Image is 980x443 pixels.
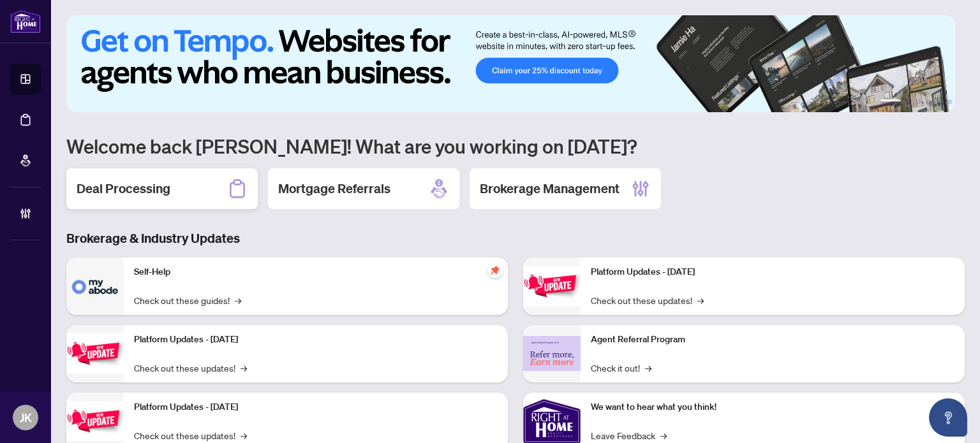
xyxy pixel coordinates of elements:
a: Check out these updates!→ [134,361,247,375]
p: Platform Updates - [DATE] [591,265,954,279]
span: → [241,361,247,375]
button: 1 [880,99,901,105]
p: Platform Updates - [DATE] [134,400,498,414]
img: Agent Referral Program [523,336,581,371]
span: JK [20,409,32,426]
span: → [645,361,651,375]
img: Slide 0 [66,15,955,112]
a: Check out these guides!→ [134,293,241,307]
button: 6 [947,99,952,105]
img: logo [10,10,41,33]
a: Leave Feedback→ [591,428,667,442]
p: We want to hear what you think! [591,400,954,414]
button: 5 [937,99,942,105]
a: Check it out!→ [591,361,651,375]
img: Platform Updates - September 16, 2025 [66,333,124,374]
h2: Brokerage Management [480,180,620,198]
span: → [241,428,247,442]
button: 2 [906,99,911,105]
p: Platform Updates - [DATE] [134,333,498,347]
h2: Deal Processing [77,180,170,198]
img: Self-Help [66,258,124,315]
span: → [660,428,667,442]
h3: Brokerage & Industry Updates [66,229,965,247]
span: → [697,293,704,307]
img: Platform Updates - June 23, 2025 [523,266,581,306]
p: Self-Help [134,265,498,279]
img: Platform Updates - July 21, 2025 [66,401,124,441]
span: → [235,293,241,307]
button: 4 [926,99,932,105]
p: Agent Referral Program [591,333,954,347]
span: pushpin [487,263,503,278]
button: Open asap [929,398,967,437]
a: Check out these updates!→ [134,428,247,442]
h1: Welcome back [PERSON_NAME]! What are you working on [DATE]? [66,134,965,158]
a: Check out these updates!→ [591,293,704,307]
h2: Mortgage Referrals [278,180,390,198]
button: 3 [916,99,921,105]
